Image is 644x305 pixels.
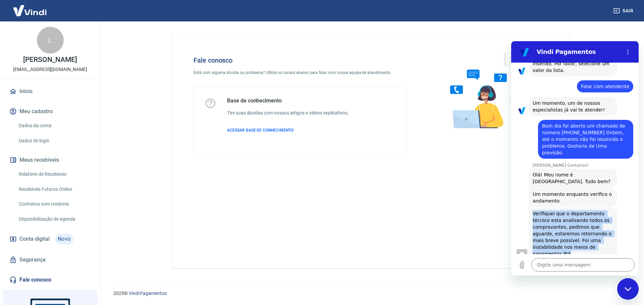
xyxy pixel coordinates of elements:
img: Vindi [8,0,52,21]
img: Fale conosco [437,46,539,135]
button: Sair [612,5,636,17]
a: Disponibilização de agenda [16,212,92,226]
button: Meus recebíveis [8,153,92,167]
a: Início [8,84,92,99]
span: ACESSAR BASE DE CONHECIMENTO [227,128,293,133]
p: Está com alguma dúvida ou problema? Utilize os canais abaixo para falar com nossa equipe de atend... [194,70,406,76]
button: Meu cadastro [8,104,92,119]
h5: Base de conhecimento [227,97,349,104]
a: Contratos com credores [16,197,92,211]
p: 2025 © [113,290,628,297]
a: Relatório de Recebíveis [16,167,92,181]
a: Vindi Pagamentos [129,291,167,296]
span: Novo [55,234,73,244]
iframe: Botão para abrir a janela de mensagens, conversa em andamento [617,278,639,300]
div: L [37,27,64,54]
a: Conta digitalNovo [8,231,92,247]
a: ACESSAR BASE DE CONHECIMENTO [227,127,349,133]
a: Dados da conta [16,119,92,133]
span: Conta digital [19,234,50,244]
p: [PERSON_NAME] [23,56,77,63]
a: Fale conosco [8,273,92,287]
a: Dados de login [16,134,92,148]
iframe: Janela de mensagens [511,41,639,276]
a: Recebíveis Futuros Online [16,182,92,196]
p: [EMAIL_ADDRESS][DOMAIN_NAME] [13,66,87,73]
a: Segurança [8,252,92,267]
h6: Tire suas dúvidas com nossos artigos e vídeos explicativos. [227,109,349,117]
h4: Fale conosco [194,56,406,64]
